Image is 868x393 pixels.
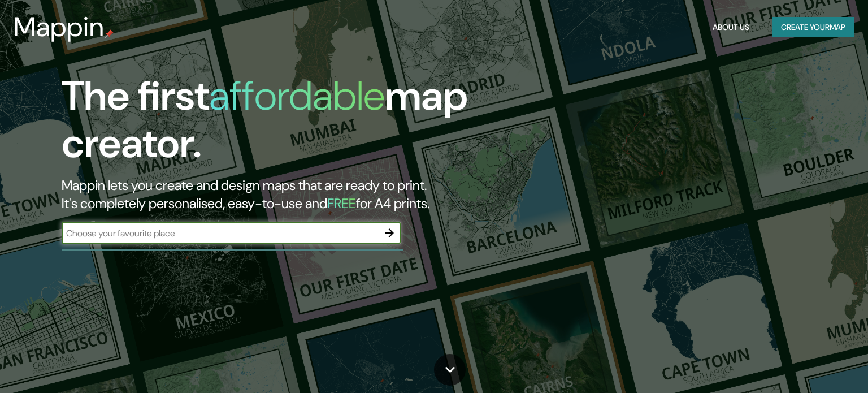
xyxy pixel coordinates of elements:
h2: Mappin lets you create and design maps that are ready to print. It's completely personalised, eas... [62,176,496,213]
button: About Us [708,17,754,38]
button: Create yourmap [772,17,854,38]
h1: The first map creator. [62,72,496,176]
h3: Mappin [14,11,105,43]
h5: FREE [327,195,356,212]
h1: affordable [209,70,385,122]
input: Choose your favourite place [62,227,378,240]
img: mappin-pin [105,29,114,38]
